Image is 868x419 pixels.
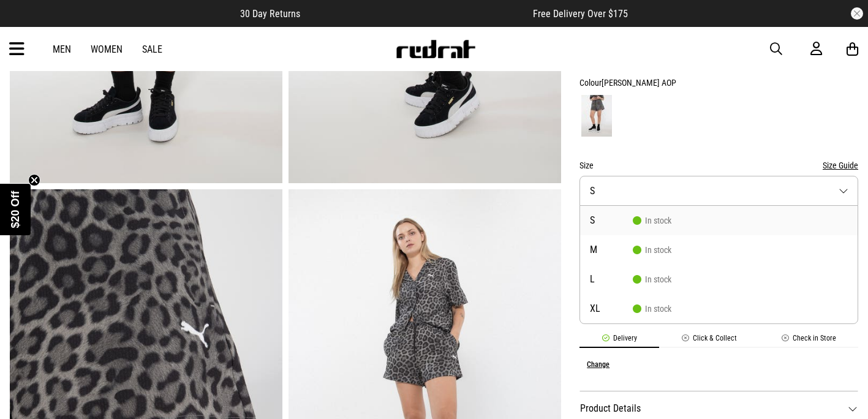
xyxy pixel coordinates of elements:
button: S [579,176,858,206]
img: Redrat logo [395,40,476,58]
a: Women [91,43,123,55]
a: Sale [142,43,162,55]
span: [PERSON_NAME] AOP [602,78,676,88]
button: Size Guide [823,158,858,173]
li: Delivery [579,334,659,348]
span: S [590,216,633,225]
div: Colour [579,75,858,90]
span: In stock [633,245,671,255]
button: Open LiveChat chat widget [10,5,47,42]
button: Close teaser [28,174,40,186]
iframe: Customer reviews powered by Trustpilot [325,7,508,20]
img: Puma Black AOP [581,95,612,137]
span: XL [590,304,633,314]
span: In stock [633,304,671,314]
span: $20 Off [9,191,21,228]
span: 30 Day Returns [240,8,300,20]
a: Men [53,43,71,55]
span: M [590,245,633,255]
li: Check in Store [759,334,858,348]
button: Change [587,360,609,369]
span: S [590,185,595,197]
span: In stock [633,274,671,284]
span: L [590,274,633,284]
li: Click & Collect [659,334,759,348]
div: Size [579,158,858,173]
span: In stock [633,216,671,225]
span: Free Delivery Over $175 [533,8,628,20]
